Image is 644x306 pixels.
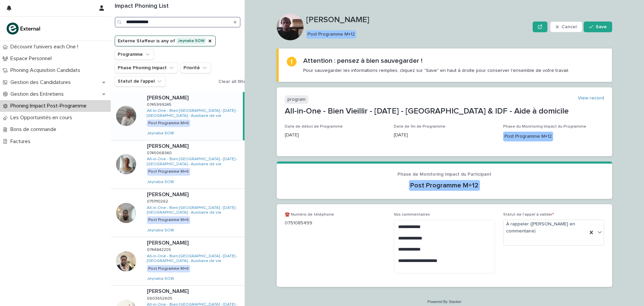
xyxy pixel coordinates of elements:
[147,228,174,233] a: Jeynaba SOW
[111,140,245,189] a: [PERSON_NAME][PERSON_NAME] 07450683400745068340 All-in-One - Bien [GEOGRAPHIC_DATA] - [DATE] - [G...
[111,189,245,237] a: [PERSON_NAME][PERSON_NAME] 07511102620751110262 All-in-One - Bien [GEOGRAPHIC_DATA] - [DATE] - [G...
[285,106,604,116] p: All-in-One - Bien Vieillir - [DATE] - [GEOGRAPHIC_DATA] & IDF - Aide à domicile
[147,216,190,224] div: Post Programme M+6
[8,44,84,50] p: Découvrir l'univers each One !
[218,79,250,84] span: Clear all filters
[550,21,582,32] button: Cancel
[147,246,172,252] p: 0744842205
[285,125,343,129] span: Date de début de Programme
[8,79,76,86] p: Gestion des Candidatures
[115,49,154,60] button: Programme
[180,62,211,73] button: Priorité
[8,126,62,133] p: Bons de commande
[147,93,190,101] p: [PERSON_NAME]
[147,295,174,301] p: 0603652605
[115,62,178,73] button: Phase Phoning Impact
[397,172,491,177] span: Phase de Monitoring Impact du Participant
[506,221,585,235] span: À rappeler ([PERSON_NAME] en commentaire)
[147,287,190,295] p: [PERSON_NAME]
[147,149,173,156] p: 0745068340
[216,77,250,87] button: Clear all filters
[503,125,586,129] span: Phase du Monitoring Impact du Programme
[285,132,386,139] p: [DATE]
[285,95,308,104] p: program
[147,254,242,264] a: All-in-One - Bien [GEOGRAPHIC_DATA] - [DATE] - [GEOGRAPHIC_DATA] - Auxiliaire de vie
[503,213,554,217] span: Statut de l'appel à valider
[394,132,495,139] p: [DATE]
[303,57,422,65] h2: Attention : pensez à bien sauvegarder !
[285,220,386,227] p: 0751085499
[285,213,334,217] span: ☎️ Numéro de téléphone
[147,276,174,281] a: Jeynaba SOW
[115,76,166,87] button: Statut de l'appel
[306,15,530,25] p: [PERSON_NAME]
[8,115,77,121] p: Les Opportunités en cours
[147,190,190,198] p: [PERSON_NAME]
[8,67,86,74] p: Phoning Acquisition Candidats
[111,92,245,140] a: [PERSON_NAME][PERSON_NAME] 07459992450745999245 All-in-One - Bien [GEOGRAPHIC_DATA] - [DATE] - [G...
[394,125,445,129] span: Date de fin de Programme
[147,101,173,107] p: 0745999245
[561,25,577,29] span: Cancel
[578,95,604,101] a: View record
[147,131,174,136] a: Jeynaba SOW
[147,180,174,184] a: Jeynaba SOW
[306,30,356,39] div: Post Programme M+12
[584,21,612,32] button: Save
[596,25,607,29] span: Save
[147,108,240,118] a: All-in-One - Bien [GEOGRAPHIC_DATA] - [DATE] - [GEOGRAPHIC_DATA] - Auxiliaire de vie
[147,206,242,215] a: All-in-One - Bien [GEOGRAPHIC_DATA] - [DATE] - [GEOGRAPHIC_DATA] - Auxiliaire de vie
[115,3,240,10] h1: Impact Phoning List
[147,157,242,167] a: All-in-One - Bien [GEOGRAPHIC_DATA] - [DATE] - [GEOGRAPHIC_DATA] - Auxiliaire de vie
[8,138,36,145] p: Factures
[303,68,569,74] p: Pour sauvegarder les informations remplies, cliquez sur "Save" en haut à droite pour conserver l'...
[409,180,480,191] div: Post Programme M+12
[8,55,57,62] p: Espace Personnel
[147,120,190,127] div: Post Programme M+6
[147,238,190,246] p: [PERSON_NAME]
[147,168,190,175] div: Post Programme M+6
[115,36,216,46] button: Externe Staffeur
[147,265,190,272] div: Post Programme M+6
[8,91,69,97] p: Gestion des Entretiens
[5,22,42,35] img: bc51vvfgR2QLHU84CWIQ
[147,142,190,149] p: [PERSON_NAME]
[111,237,245,286] a: [PERSON_NAME][PERSON_NAME] 07448422050744842205 All-in-One - Bien [GEOGRAPHIC_DATA] - [DATE] - [G...
[503,132,553,141] div: Post Programme M+12
[427,300,461,304] a: Powered By Stacker
[147,198,169,204] p: 0751110262
[115,17,240,28] input: Search
[8,103,92,109] p: Phoning Impact Post-Programme
[394,213,430,217] span: Vos commentaires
